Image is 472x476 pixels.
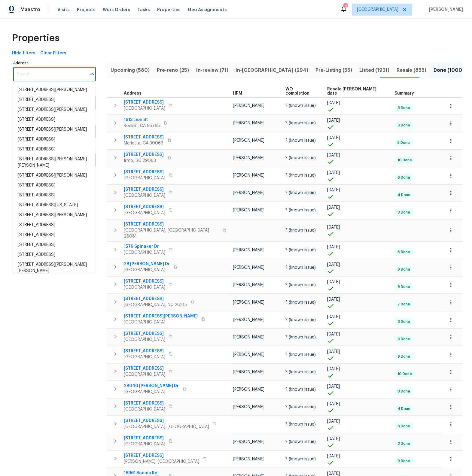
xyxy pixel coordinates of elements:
[395,175,413,180] span: 6 Done
[124,267,170,273] span: [GEOGRAPHIC_DATA]
[327,280,340,284] span: [DATE]
[233,173,264,177] span: [PERSON_NAME]
[13,171,96,180] li: [STREET_ADDRESS][PERSON_NAME]
[13,240,96,250] li: [STREET_ADDRESS]
[395,441,413,446] span: 3 Done
[395,337,413,342] span: 3 Done
[285,440,316,444] span: ? (known issue)
[124,169,165,175] span: [STREET_ADDRESS]
[124,204,165,210] span: [STREET_ADDRESS]
[196,66,228,74] span: In-review (71)
[233,405,264,409] span: [PERSON_NAME]
[233,318,264,322] span: [PERSON_NAME]
[327,153,340,157] span: [DATE]
[327,262,340,267] span: [DATE]
[285,318,316,322] span: ? (known issue)
[124,152,164,158] span: [STREET_ADDRESS]
[285,265,316,270] span: ? (known issue)
[124,105,165,111] span: [GEOGRAPHIC_DATA]
[13,154,96,171] li: [STREET_ADDRESS][PERSON_NAME][PERSON_NAME]
[285,121,316,125] span: ? (known issue)
[124,175,165,181] span: [GEOGRAPHIC_DATA]
[285,248,316,252] span: ? (known issue)
[124,261,170,267] span: 28 [PERSON_NAME] Dr
[124,389,179,395] span: [GEOGRAPHIC_DATA]
[124,221,219,227] span: [STREET_ADDRESS]
[233,248,264,252] span: [PERSON_NAME]
[327,87,385,96] span: Resale [PERSON_NAME] date
[124,435,165,441] span: [STREET_ADDRESS]
[285,87,317,96] span: WO completion
[285,405,316,409] span: ? (known issue)
[157,7,181,13] span: Properties
[124,470,165,476] span: 16961 Scenic Knl
[13,210,96,220] li: [STREET_ADDRESS][PERSON_NAME]
[12,35,59,41] span: Properties
[124,99,165,105] span: [STREET_ADDRESS]
[327,384,340,389] span: [DATE]
[285,300,316,305] span: ? (known issue)
[397,66,426,74] span: Resale (855)
[13,230,96,240] li: [STREET_ADDRESS]
[233,387,264,392] span: [PERSON_NAME]
[285,228,316,232] span: ? (known issue)
[124,244,165,250] span: 1579 Spinaker Dr
[13,115,96,125] li: [STREET_ADDRESS]
[315,66,352,74] span: Pre-Listing (55)
[13,260,96,276] li: [STREET_ADDRESS][PERSON_NAME][PERSON_NAME]
[395,91,414,96] span: Summary
[285,208,316,212] span: ? (known issue)
[57,7,70,13] span: Visits
[233,138,264,143] span: [PERSON_NAME]
[395,319,413,324] span: 3 Done
[233,283,264,287] span: [PERSON_NAME]
[124,319,198,325] span: [GEOGRAPHIC_DATA]
[40,50,66,57] span: Clear Filters
[236,66,308,74] span: In-[GEOGRAPHIC_DATA] (294)
[327,471,340,476] span: [DATE]
[327,188,340,192] span: [DATE]
[327,297,340,302] span: [DATE]
[233,457,264,461] span: [PERSON_NAME]
[13,144,96,154] li: [STREET_ADDRESS]
[124,348,165,354] span: [STREET_ADDRESS]
[13,125,96,135] li: [STREET_ADDRESS][PERSON_NAME]
[233,208,264,212] span: [PERSON_NAME]
[285,104,316,108] span: ? (known issue)
[13,250,96,260] li: [STREET_ADDRESS]
[124,186,165,193] span: [STREET_ADDRESS]
[327,419,340,423] span: [DATE]
[395,158,415,163] span: 10 Done
[327,225,340,229] span: [DATE]
[111,66,150,74] span: Upcoming (580)
[327,367,340,371] span: [DATE]
[395,123,413,128] span: 3 Done
[327,245,340,249] span: [DATE]
[124,210,165,216] span: [GEOGRAPHIC_DATA]
[327,315,340,319] span: [DATE]
[395,284,413,290] span: 9 Done
[13,95,96,105] li: [STREET_ADDRESS]
[327,332,340,336] span: [DATE]
[103,7,130,13] span: Work Orders
[124,284,165,290] span: [GEOGRAPHIC_DATA]
[124,354,165,360] span: [GEOGRAPHIC_DATA]
[13,67,87,81] input: Search ...
[77,7,96,13] span: Projects
[188,7,227,13] span: Geo Assignments
[124,313,198,319] span: [STREET_ADDRESS][PERSON_NAME]
[327,454,340,458] span: [DATE]
[124,453,199,459] span: [STREET_ADDRESS]
[233,121,264,125] span: [PERSON_NAME]
[395,140,413,145] span: 5 Done
[285,156,316,160] span: ? (known issue)
[124,406,165,412] span: [GEOGRAPHIC_DATA]
[395,267,413,272] span: 9 Done
[124,91,142,96] span: Address
[327,350,340,354] span: [DATE]
[395,105,413,111] span: 3 Done
[285,335,316,339] span: ? (known issue)
[124,459,199,465] span: [PERSON_NAME], [GEOGRAPHIC_DATA]
[359,66,389,74] span: Listed (1931)
[233,265,264,270] span: [PERSON_NAME]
